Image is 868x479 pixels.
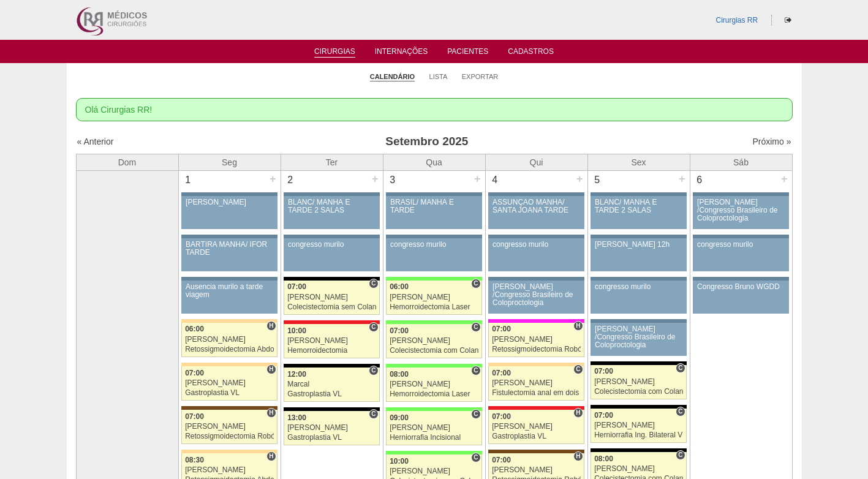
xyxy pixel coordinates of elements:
[281,171,300,189] div: 2
[492,412,511,421] span: 07:00
[573,451,583,461] span: Hospital
[492,466,581,474] div: [PERSON_NAME]
[181,238,277,271] a: BARTIRA MANHÃ/ IFOR TARDE
[752,137,791,146] a: Próximo »
[386,238,481,271] a: congresso murilo
[573,321,583,331] span: Hospital
[591,235,686,238] div: Key: Aviso
[492,456,511,464] span: 07:00
[693,238,788,271] a: congresso murilo
[76,98,793,121] div: Olá Cirurgias RR!
[386,277,481,281] div: Key: Brasil
[488,363,584,366] div: Key: Bartira
[284,407,379,411] div: Key: Blanc
[693,235,788,238] div: Key: Aviso
[383,171,402,189] div: 3
[284,364,379,368] div: Key: Blanc
[595,241,682,249] div: [PERSON_NAME] 12h
[390,337,478,345] div: [PERSON_NAME]
[488,196,584,229] a: ASSUNÇÃO MANHÃ/ SANTA JOANA TARDE
[386,235,481,238] div: Key: Aviso
[186,241,273,257] div: BARTIRA MANHÃ/ IFOR TARDE
[486,171,505,189] div: 4
[488,410,584,444] a: H 07:00 [PERSON_NAME] Gastroplastia VL
[185,379,274,387] div: [PERSON_NAME]
[287,434,376,442] div: Gastroplastia VL
[488,366,584,401] a: C 07:00 [PERSON_NAME] Fistulectomia anal em dois tempos
[386,407,481,411] div: Key: Brasil
[595,283,682,291] div: congresso murilo
[181,406,277,410] div: Key: Santa Joana
[386,451,481,454] div: Key: Brasil
[287,282,306,291] span: 07:00
[693,277,788,281] div: Key: Aviso
[693,196,788,229] a: [PERSON_NAME] /Congresso Brasileiro de Coloproctologia
[697,198,785,223] div: [PERSON_NAME] /Congresso Brasileiro de Coloproctologia
[287,380,376,388] div: Marcal
[284,235,379,238] div: Key: Aviso
[492,379,581,387] div: [PERSON_NAME]
[591,323,686,356] a: [PERSON_NAME] /Congresso Brasileiro de Coloproctologia
[390,390,478,398] div: Hemorroidectomia Laser
[471,366,480,375] span: Consultório
[181,450,277,453] div: Key: Bartira
[471,279,480,289] span: Consultório
[390,380,478,388] div: [PERSON_NAME]
[287,326,306,335] span: 10:00
[390,424,478,432] div: [PERSON_NAME]
[488,192,584,196] div: Key: Aviso
[386,368,481,402] a: C 08:00 [PERSON_NAME] Hemorroidectomia Laser
[287,337,376,345] div: [PERSON_NAME]
[488,450,584,453] div: Key: Santa Joana
[386,324,481,358] a: C 07:00 [PERSON_NAME] Colecistectomia com Colangiografia VL
[591,192,686,196] div: Key: Aviso
[386,192,481,196] div: Key: Aviso
[488,235,584,238] div: Key: Aviso
[591,448,686,452] div: Key: Blanc
[573,364,583,374] span: Consultório
[181,319,277,323] div: Key: Bartira
[370,72,415,81] a: Calendário
[181,235,277,238] div: Key: Aviso
[77,137,114,146] a: « Anterior
[587,154,690,170] th: Sex
[492,198,580,214] div: ASSUNÇÃO MANHÃ/ SANTA JOANA TARDE
[390,326,409,335] span: 07:00
[287,424,376,432] div: [PERSON_NAME]
[390,303,478,311] div: Hemorroidectomia Laser
[588,171,607,189] div: 5
[268,171,278,187] div: +
[369,409,378,419] span: Consultório
[284,411,379,445] a: C 13:00 [PERSON_NAME] Gastroplastia VL
[492,369,511,377] span: 07:00
[284,281,379,315] a: C 07:00 [PERSON_NAME] Colecistectomia sem Colangiografia VL
[369,279,378,289] span: Consultório
[594,465,683,473] div: [PERSON_NAME]
[573,408,583,418] span: Hospital
[185,423,274,431] div: [PERSON_NAME]
[181,192,277,196] div: Key: Aviso
[181,281,277,314] a: Ausencia murilo a tarde viagem
[676,450,685,460] span: Consultório
[248,133,605,151] h3: Setembro 2025
[287,347,376,355] div: Hemorroidectomia
[185,369,204,377] span: 07:00
[386,411,481,445] a: C 09:00 [PERSON_NAME] Herniorrafia Incisional
[462,72,499,81] a: Exportar
[185,345,274,353] div: Retossigmoidectomia Abdominal VL
[281,154,383,170] th: Ter
[594,421,683,429] div: [PERSON_NAME]
[185,336,274,344] div: [PERSON_NAME]
[693,281,788,314] a: Congresso Bruno WGDD
[369,366,378,375] span: Consultório
[186,283,273,299] div: Ausencia murilo a tarde viagem
[181,366,277,401] a: H 07:00 [PERSON_NAME] Gastroplastia VL
[693,192,788,196] div: Key: Aviso
[488,319,584,323] div: Key: Pro Matre
[181,277,277,281] div: Key: Aviso
[697,283,785,291] div: Congresso Bruno WGDD
[181,196,277,229] a: [PERSON_NAME]
[76,154,178,170] th: Dom
[591,196,686,229] a: BLANC/ MANHÃ E TARDE 2 SALAS
[591,319,686,323] div: Key: Aviso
